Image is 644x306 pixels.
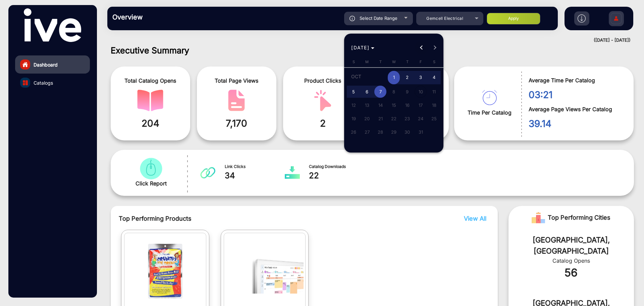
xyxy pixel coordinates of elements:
span: 21 [374,113,386,125]
span: 20 [361,113,373,125]
span: W [392,59,396,64]
span: 31 [415,126,427,138]
button: Choose month and year [348,42,377,54]
span: [DATE] [351,45,369,50]
button: October 1, 2025 [387,70,400,85]
span: 27 [361,126,373,138]
span: 29 [388,126,400,138]
span: 7 [374,86,386,98]
button: October 16, 2025 [400,98,414,112]
span: 18 [428,99,440,111]
button: October 28, 2025 [374,125,387,139]
span: 28 [374,126,386,138]
button: Previous month [415,41,428,54]
span: 23 [401,113,413,125]
button: October 21, 2025 [374,112,387,125]
button: October 29, 2025 [387,125,400,139]
button: October 17, 2025 [414,98,427,112]
button: October 15, 2025 [387,98,400,112]
button: October 13, 2025 [360,98,374,112]
span: 16 [401,99,413,111]
span: S [353,59,355,64]
span: 12 [347,99,360,111]
span: 26 [347,126,360,138]
span: 1 [388,71,400,85]
button: October 25, 2025 [427,112,441,125]
span: S [433,59,435,64]
span: 13 [361,99,373,111]
span: 10 [415,86,427,98]
button: October 9, 2025 [400,85,414,98]
span: 3 [415,71,427,85]
span: 25 [428,113,440,125]
span: 17 [415,99,427,111]
span: 5 [347,86,360,98]
button: October 19, 2025 [347,112,360,125]
span: 8 [388,86,400,98]
span: F [420,59,422,64]
span: T [379,59,382,64]
button: October 30, 2025 [400,125,414,139]
span: 19 [347,113,360,125]
span: 14 [374,99,386,111]
button: October 20, 2025 [360,112,374,125]
span: 22 [388,113,400,125]
button: October 18, 2025 [427,98,441,112]
td: OCT [347,70,387,85]
span: 9 [401,86,413,98]
button: October 10, 2025 [414,85,427,98]
button: October 31, 2025 [414,125,427,139]
button: October 22, 2025 [387,112,400,125]
button: October 27, 2025 [360,125,374,139]
button: October 14, 2025 [374,98,387,112]
button: October 12, 2025 [347,98,360,112]
span: 24 [415,113,427,125]
button: October 2, 2025 [400,70,414,85]
button: October 23, 2025 [400,112,414,125]
button: October 6, 2025 [360,85,374,98]
span: T [406,59,409,64]
span: 6 [361,86,373,98]
span: 4 [428,71,440,85]
button: October 8, 2025 [387,85,400,98]
span: 30 [401,126,413,138]
button: October 5, 2025 [347,85,360,98]
button: October 26, 2025 [347,125,360,139]
button: October 4, 2025 [427,70,441,85]
span: 15 [388,99,400,111]
span: 11 [428,86,440,98]
span: 2 [401,71,413,85]
button: October 3, 2025 [414,70,427,85]
span: M [365,59,369,64]
button: October 11, 2025 [427,85,441,98]
button: October 24, 2025 [414,112,427,125]
button: October 7, 2025 [374,85,387,98]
